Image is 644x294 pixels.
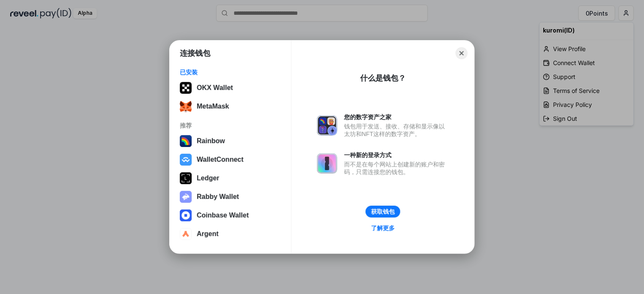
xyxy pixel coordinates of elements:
img: svg+xml,%3Csvg%20xmlns%3D%22http%3A%2F%2Fwww.w3.org%2F2000%2Fsvg%22%20width%3D%2228%22%20height%3... [180,172,192,184]
div: 而不是在每个网站上创建新的账户和密码，只需连接您的钱包。 [344,161,449,176]
img: 5VZ71FV6L7PA3gg3tXrdQ+DgLhC+75Wq3no69P3MC0NFQpx2lL04Ql9gHK1bRDjsSBIvScBnDTk1WrlGIZBorIDEYJj+rhdgn... [180,82,192,94]
img: svg+xml,%3Csvg%20width%3D%2228%22%20height%3D%2228%22%20viewBox%3D%220%200%2028%2028%22%20fill%3D... [180,154,192,166]
div: MetaMask [197,103,229,110]
div: Coinbase Wallet [197,212,249,219]
button: Argent [177,226,283,242]
button: Close [456,47,468,59]
img: svg+xml,%3Csvg%20width%3D%2228%22%20height%3D%2228%22%20viewBox%3D%220%200%2028%2028%22%20fill%3D... [180,210,192,221]
div: 了解更多 [371,224,395,232]
div: 已安装 [180,68,281,76]
div: 什么是钱包？ [360,73,406,83]
img: svg+xml,%3Csvg%20xmlns%3D%22http%3A%2F%2Fwww.w3.org%2F2000%2Fsvg%22%20fill%3D%22none%22%20viewBox... [180,191,192,203]
button: OKX Wallet [177,79,283,96]
button: Rabby Wallet [177,188,283,205]
div: WalletConnect [197,156,244,163]
div: OKX Wallet [197,84,233,92]
button: WalletConnect [177,151,283,168]
button: MetaMask [177,98,283,115]
a: 了解更多 [366,223,400,234]
img: svg+xml;base64,PHN2ZyB3aWR0aD0iMzUiIGhlaWdodD0iMzQiIHZpZXdCb3g9IjAgMCAzNSAzNCIgZmlsbD0ibm9uZSIgeG... [180,101,192,112]
div: Argent [197,230,219,238]
img: svg+xml,%3Csvg%20width%3D%22120%22%20height%3D%22120%22%20viewBox%3D%220%200%20120%20120%22%20fil... [180,135,192,147]
div: Rabby Wallet [197,193,239,201]
img: svg+xml,%3Csvg%20xmlns%3D%22http%3A%2F%2Fwww.w3.org%2F2000%2Fsvg%22%20fill%3D%22none%22%20viewBox... [317,115,337,136]
button: Ledger [177,170,283,187]
div: Rainbow [197,137,225,145]
button: Rainbow [177,133,283,150]
img: svg+xml,%3Csvg%20width%3D%2228%22%20height%3D%2228%22%20viewBox%3D%220%200%2028%2028%22%20fill%3D... [180,228,192,240]
div: 一种新的登录方式 [344,151,449,159]
h1: 连接钱包 [180,48,210,58]
div: 获取钱包 [371,208,395,215]
button: Coinbase Wallet [177,207,283,224]
div: Ledger [197,174,219,182]
div: 您的数字资产之家 [344,113,449,121]
img: svg+xml,%3Csvg%20xmlns%3D%22http%3A%2F%2Fwww.w3.org%2F2000%2Fsvg%22%20fill%3D%22none%22%20viewBox... [317,153,337,174]
button: 获取钱包 [366,206,400,218]
div: 钱包用于发送、接收、存储和显示像以太坊和NFT这样的数字资产。 [344,122,449,138]
div: 推荐 [180,122,281,129]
